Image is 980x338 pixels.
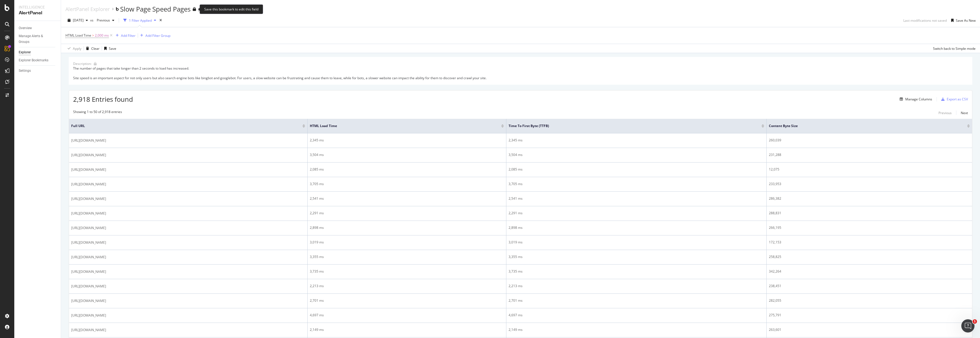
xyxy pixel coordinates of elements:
div: 3,504 ms [310,152,504,157]
div: Last modifications not saved [903,18,947,23]
span: [URL][DOMAIN_NAME] [71,182,106,187]
div: 172,153 [769,240,970,245]
div: Save As New [956,18,976,23]
button: Save As New [949,16,976,25]
div: Add Filter [121,33,136,38]
div: 2,149 ms [310,327,504,332]
div: Export as CSV [947,97,968,101]
span: [URL][DOMAIN_NAME] [71,225,106,231]
button: Add Filter Group [138,32,170,39]
span: 2,918 Entries found [73,95,133,104]
iframe: Intercom live chat [961,319,975,332]
span: [URL][DOMAIN_NAME] [71,298,106,304]
div: 2,085 ms [509,167,764,172]
span: [URL][DOMAIN_NAME] [71,269,106,274]
div: 3,019 ms [509,240,764,245]
button: 1 Filter Applied [121,16,158,25]
div: Previous [938,111,952,115]
div: 3,019 ms [310,240,504,245]
div: 231,288 [769,152,970,157]
span: HTML Load Time [310,123,493,128]
button: Switch back to Simple mode [931,44,976,53]
div: 2,898 ms [509,225,764,230]
div: 3,735 ms [310,269,504,274]
div: The number of pages that take longer than 2 seconds to load has increased. Site speed is an impor... [73,66,968,80]
span: 2025 Aug. 21st [73,18,84,23]
span: [URL][DOMAIN_NAME] [71,284,106,289]
div: Save [109,46,116,51]
div: 3,705 ms [509,182,764,186]
a: Explorer Bookmarks [19,57,57,63]
div: times [158,18,163,23]
span: Time To First Byte (TTFB) [509,123,753,128]
div: 3,504 ms [509,152,764,157]
span: [URL][DOMAIN_NAME] [71,138,106,143]
button: Clear [84,44,100,53]
span: [URL][DOMAIN_NAME] [71,313,106,318]
button: Next [961,109,968,116]
button: [DATE] [65,16,90,25]
button: Manage Columns [898,96,932,103]
div: 286,382 [769,196,970,201]
a: Manage Alerts & Groups [19,33,57,45]
div: Slow Page Speed Pages [120,4,191,14]
div: 2,701 ms [509,298,764,303]
span: [URL][DOMAIN_NAME] [71,327,106,333]
span: Previous [95,18,110,23]
div: Showing 1 to 50 of 2,918 entries [73,109,122,116]
div: 12,075 [769,167,970,172]
div: Manage Columns [905,97,932,101]
div: 2,291 ms [310,211,504,216]
div: Explorer Bookmarks [19,57,48,63]
div: 2,213 ms [509,284,764,288]
div: Next [961,111,968,115]
div: 2,213 ms [310,284,504,288]
span: [URL][DOMAIN_NAME] [71,211,106,216]
div: Description: [73,61,92,66]
button: Add Filter [114,32,136,39]
div: 2,541 ms [310,196,504,201]
div: 266,195 [769,225,970,230]
div: [DOMAIN_NAME] [198,7,228,12]
a: AlertPanel Explorer [65,6,110,12]
div: Settings [19,68,31,74]
div: 258,825 [769,254,970,259]
a: Settings [19,68,57,74]
div: 3,355 ms [509,254,764,259]
span: 1 [973,319,977,324]
div: 4,697 ms [509,313,764,318]
div: Overview [19,25,32,31]
div: 3,705 ms [310,182,504,186]
span: [URL][DOMAIN_NAME] [71,167,106,172]
span: [URL][DOMAIN_NAME] [71,254,106,260]
a: Explorer [19,50,57,55]
span: Full URL [71,123,294,128]
div: Apply [73,46,81,51]
span: [URL][DOMAIN_NAME] [71,152,106,158]
button: Apply [65,44,81,53]
span: [URL][DOMAIN_NAME] [71,196,106,202]
div: 2,541 ms [509,196,764,201]
button: Save [102,44,116,53]
span: HTML Load Time [65,33,91,38]
button: Export as CSV [939,95,968,104]
div: 2,898 ms [310,225,504,230]
div: 1 Filter Applied [129,18,152,23]
div: Intelligence [19,4,56,10]
span: vs [90,18,95,23]
div: 275,791 [769,313,970,318]
span: Content Byte Size [769,123,959,128]
div: Manage Alerts & Groups [19,33,52,45]
div: 2,291 ms [509,211,764,216]
div: 2,345 ms [509,138,764,143]
span: [URL][DOMAIN_NAME] [71,240,106,245]
div: 260,039 [769,138,970,143]
button: Previous [95,16,117,25]
button: Previous [938,109,952,116]
a: Overview [19,25,57,31]
div: Clear [91,46,100,51]
div: 342,264 [769,269,970,274]
div: 4,697 ms [310,313,504,318]
div: 288,831 [769,211,970,216]
span: > [92,33,94,38]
